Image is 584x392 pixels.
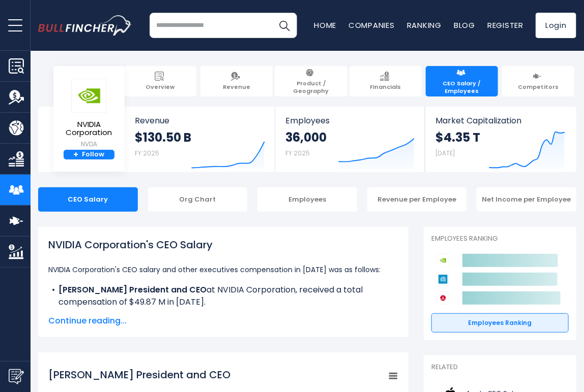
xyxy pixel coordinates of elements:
p: Related [431,363,569,372]
span: Market Capitalization [435,116,565,125]
span: NVIDIA Corporation [59,120,119,137]
img: bullfincher logo [38,15,132,35]
b: [PERSON_NAME] President and CEO [59,284,207,296]
span: CEO Salary / Employees [431,80,493,94]
a: Overview [124,66,196,96]
p: NVIDIA Corporation's CEO salary and other executives compensation in [DATE] was as follows: [48,264,398,276]
span: Revenue [223,83,250,90]
button: Search [272,13,297,38]
a: NVIDIA Corporation NVDA [59,78,120,150]
img: Applied Materials competitors logo [436,273,450,286]
span: Product / Geography [280,80,342,94]
span: Revenue [135,116,265,125]
a: Ranking [407,20,442,30]
small: [DATE] [435,149,455,157]
strong: $4.35 T [435,129,480,145]
a: Financials [349,66,422,96]
a: Revenue $130.50 B FY 2025 [125,107,275,172]
div: Net Income per Employee [477,187,576,212]
img: NVDA logo [71,79,107,113]
a: Employees 36,000 FY 2025 [275,107,425,172]
a: Revenue [200,66,273,96]
small: FY 2025 [135,149,159,157]
strong: + [74,150,79,159]
strong: $130.50 B [135,129,191,145]
a: Competitors [502,66,574,96]
a: Login [536,13,576,38]
small: FY 2025 [285,149,310,157]
a: Companies [348,20,395,30]
small: NVDA [59,140,119,149]
a: Go to homepage [38,15,148,35]
a: +Follow [64,150,114,160]
span: Overview [146,83,175,90]
img: NVIDIA Corporation competitors logo [436,254,450,267]
a: CEO Salary / Employees [426,66,498,96]
h1: NVIDIA Corporation's CEO Salary [48,237,398,252]
a: Market Capitalization $4.35 T [DATE] [425,107,575,172]
li: at NVIDIA Corporation, received a total compensation of $49.87 M in [DATE]. [48,284,398,308]
span: Employees [285,116,415,125]
a: Employees Ranking [431,313,569,333]
a: Blog [454,20,475,30]
div: Org Chart [148,187,248,212]
span: Financials [370,83,401,90]
div: Revenue per Employee [367,187,467,212]
a: Register [487,20,523,30]
a: Product / Geography [275,66,347,96]
a: Home [314,20,336,30]
div: CEO Salary [38,187,138,212]
span: Competitors [518,83,559,90]
strong: 36,000 [285,129,327,145]
span: Continue reading... [48,315,398,327]
img: Broadcom competitors logo [436,291,450,305]
p: Employees Ranking [431,235,569,243]
div: Employees [257,187,357,212]
tspan: [PERSON_NAME] President and CEO [48,368,230,382]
